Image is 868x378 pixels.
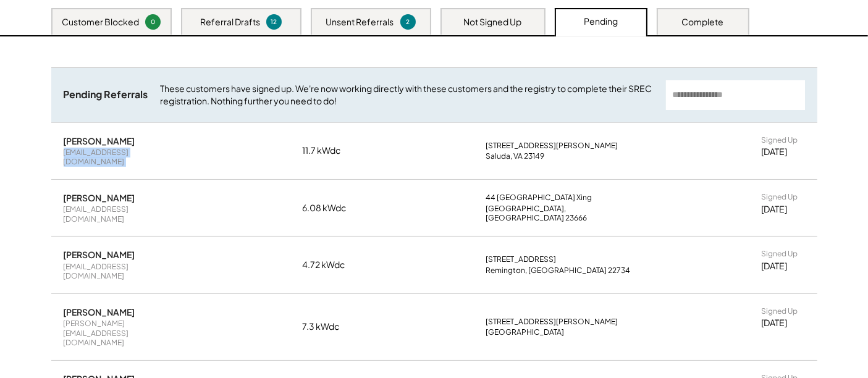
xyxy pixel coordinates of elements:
div: [DATE] [761,203,787,216]
div: 0 [147,17,159,27]
div: Pending [584,15,618,28]
div: Referral Drafts [200,16,260,28]
div: 4.72 kWdc [302,259,364,271]
div: 11.7 kWdc [302,145,364,157]
div: Signed Up [761,306,798,316]
div: [GEOGRAPHIC_DATA] [486,327,564,337]
div: [STREET_ADDRESS][PERSON_NAME] [486,317,618,327]
div: 2 [402,17,414,27]
div: Remington, [GEOGRAPHIC_DATA] 22734 [486,266,630,275]
div: [PERSON_NAME][EMAIL_ADDRESS][DOMAIN_NAME] [64,319,181,348]
div: Signed Up [761,249,798,259]
div: [DATE] [761,260,787,272]
div: [PERSON_NAME] [64,135,135,146]
div: [EMAIL_ADDRESS][DOMAIN_NAME] [64,262,181,281]
div: These customers have signed up. We're now working directly with these customers and the registry ... [161,83,654,107]
div: Saluda, VA 23149 [486,151,544,161]
div: Not Signed Up [464,16,522,28]
div: Customer Blocked [62,16,139,28]
div: Complete [682,16,724,28]
div: [DATE] [761,317,787,329]
div: [EMAIL_ADDRESS][DOMAIN_NAME] [64,148,181,167]
div: 7.3 kWdc [302,321,364,333]
div: [PERSON_NAME] [64,249,135,260]
div: [PERSON_NAME] [64,306,135,317]
div: [STREET_ADDRESS] [486,254,556,264]
div: Signed Up [761,135,798,145]
div: [PERSON_NAME] [64,192,135,203]
div: [DATE] [761,146,787,158]
div: Unsent Referrals [326,16,394,28]
div: 44 [GEOGRAPHIC_DATA] Xing [486,193,592,203]
div: 12 [268,17,280,27]
div: Pending Referrals [64,88,148,101]
div: Signed Up [761,192,798,202]
div: 6.08 kWdc [302,202,364,214]
div: [GEOGRAPHIC_DATA], [GEOGRAPHIC_DATA] 23666 [486,204,640,223]
div: [EMAIL_ADDRESS][DOMAIN_NAME] [64,204,181,224]
div: [STREET_ADDRESS][PERSON_NAME] [486,141,618,151]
